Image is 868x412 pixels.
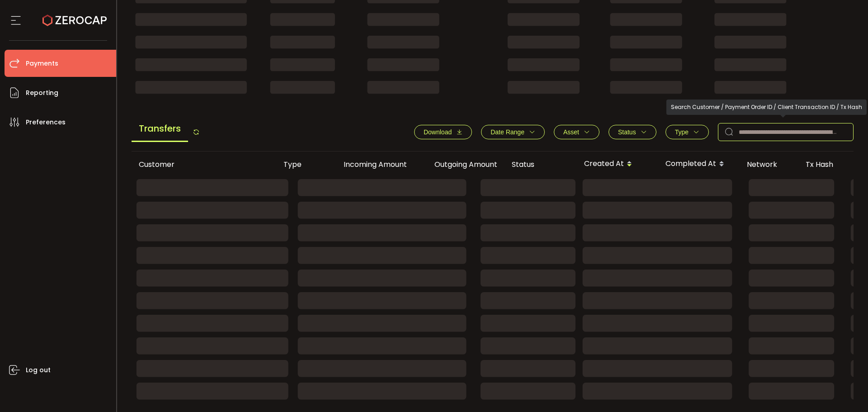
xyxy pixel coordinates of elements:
span: Transfers [132,116,188,142]
div: Search Customer / Payment Order ID / Client Transaction ID / Tx Hash [666,99,867,115]
div: Status [505,159,577,170]
span: Download [424,128,452,136]
span: Status [618,128,636,136]
div: Customer [132,159,276,170]
div: Outgoing Amount [414,159,505,170]
button: Type [665,125,709,139]
button: Asset [554,125,599,139]
button: Status [609,125,656,139]
span: Payments [26,57,58,70]
span: Type [675,128,689,136]
div: Completed At [658,156,740,172]
span: Reporting [26,86,58,99]
div: Network [740,159,798,170]
span: Preferences [26,116,66,129]
button: Download [414,125,472,139]
span: Log out [26,364,51,377]
div: Type [276,159,324,170]
div: Incoming Amount [324,159,414,170]
button: Date Range [481,125,545,139]
div: Created At [577,156,658,172]
span: Asset [563,128,579,136]
span: Date Range [491,128,524,136]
